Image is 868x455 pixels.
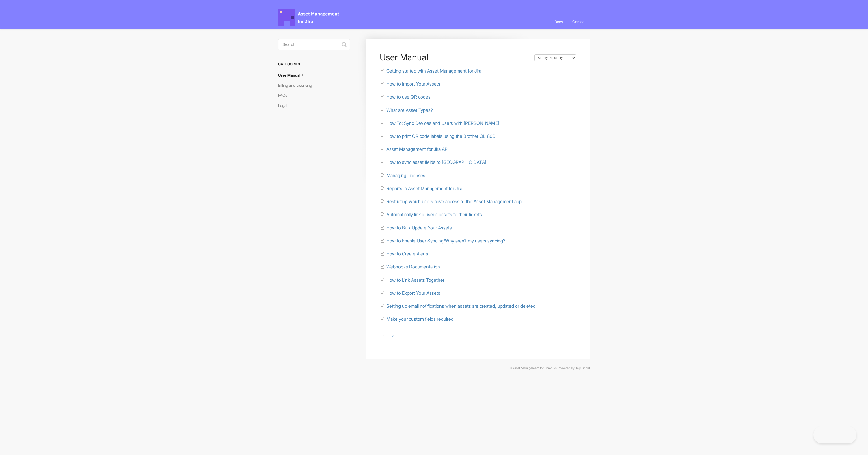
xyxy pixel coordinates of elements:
[380,212,482,217] a: Automatically link a user's assets to their tickets
[380,251,428,257] a: How to Create Alerts
[386,238,505,244] span: How to Enable User Syncing/Why aren't my users syncing?
[380,107,433,113] a: What are Asset Types?
[513,366,550,370] a: Asset Management for Jira
[386,199,522,204] span: Restricting which users have access to the Asset Management app
[386,225,452,231] span: How to Bulk Update Your Assets
[386,81,440,87] span: How to Import Your Assets
[380,186,462,191] a: Reports in Asset Management for Jira
[386,316,454,322] span: Make your custom fields required
[278,39,350,50] input: Search
[380,238,505,244] a: How to Enable User Syncing/Why aren't my users syncing?
[386,120,499,126] span: How To: Sync Devices and Users with [PERSON_NAME]
[380,290,440,296] a: How to Export Your Assets
[278,70,310,80] a: User Manual
[386,251,428,257] span: How to Create Alerts
[278,91,291,100] a: FAQs
[278,366,590,371] p: © 2025.
[386,186,462,191] span: Reports in Asset Management for Jira
[386,277,444,283] span: How to Link Assets Together
[380,225,452,231] a: How to Bulk Update Your Assets
[380,316,454,322] a: Make your custom fields required
[386,159,486,165] span: How to sync asset fields to [GEOGRAPHIC_DATA]
[380,159,486,165] a: How to sync asset fields to [GEOGRAPHIC_DATA]
[380,173,425,178] a: Managing Licenses
[380,277,444,283] a: How to Link Assets Together
[380,52,529,62] h1: User Manual
[278,59,350,69] h3: Categories
[380,146,449,152] a: Asset Management for Jira API
[380,120,499,126] a: How To: Sync Devices and Users with [PERSON_NAME]
[380,199,522,204] a: Restricting which users have access to the Asset Management app
[534,54,576,61] select: Page reloads on selection
[386,133,496,139] span: How to print QR code labels using the Brother QL-800
[380,133,496,139] a: How to print QR code labels using the Brother QL-800
[380,334,388,339] a: 1
[278,9,340,26] span: Asset Management for Jira Docs
[550,14,567,29] a: Docs
[386,303,536,309] span: Setting up email notifications when assets are created, updated or deleted
[380,264,440,270] a: Webhooks Documentation
[813,426,856,443] iframe: Toggle Customer Support
[388,334,397,339] a: 2
[386,68,481,74] span: Getting started with Asset Management for Jira
[278,101,292,110] a: Legal
[278,81,316,90] a: Billing and Licensing
[575,366,590,370] a: Help Scout
[386,173,425,178] span: Managing Licenses
[380,94,431,100] a: How to use QR codes
[386,264,440,270] span: Webhooks Documentation
[380,303,536,309] a: Setting up email notifications when assets are created, updated or deleted
[380,68,481,74] a: Getting started with Asset Management for Jira
[386,146,449,152] span: Asset Management for Jira API
[386,290,440,296] span: How to Export Your Assets
[568,14,590,29] a: Contact
[558,366,590,370] span: Powered by
[386,212,482,217] span: Automatically link a user's assets to their tickets
[386,94,431,100] span: How to use QR codes
[386,107,433,113] span: What are Asset Types?
[380,81,440,87] a: How to Import Your Assets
